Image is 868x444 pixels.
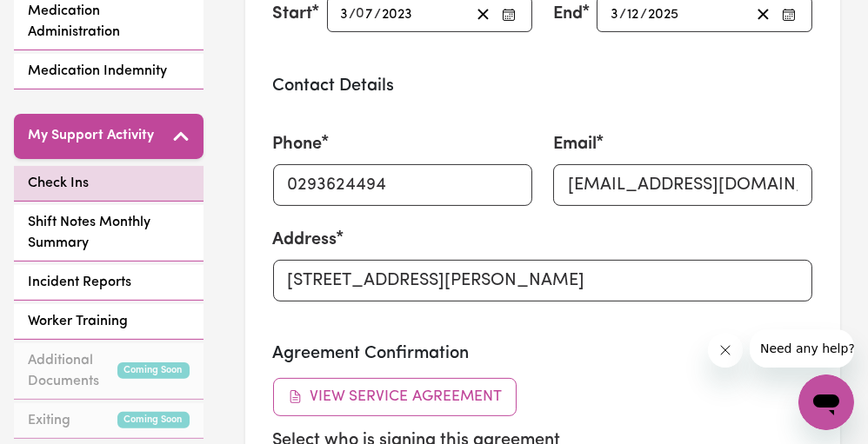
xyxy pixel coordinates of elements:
input: -- [626,3,640,26]
span: Medication Indemnity [28,61,167,82]
span: Need any help? [10,12,105,26]
h3: Contact Details [273,76,813,96]
h3: Agreement Confirmation [273,343,813,364]
a: ExitingComing Soon [14,403,204,439]
label: Phone [273,131,323,157]
button: My Support Activity [14,114,204,159]
a: Check Ins [14,166,204,202]
span: / [619,7,626,23]
span: / [350,7,357,23]
label: Address [273,227,337,253]
label: Start [273,1,313,27]
iframe: Close message [708,333,743,368]
input: ---- [647,3,680,26]
span: 0 [357,8,365,22]
label: End [553,1,583,27]
button: View Service Agreement [273,378,517,416]
iframe: Button to launch messaging window [798,374,854,430]
a: Shift Notes Monthly Summary [14,205,204,262]
input: -- [357,3,375,26]
span: Shift Notes Monthly Summary [28,212,190,254]
input: -- [610,3,619,26]
span: / [375,7,382,23]
h5: My Support Activity [28,128,154,144]
a: Worker Training [14,304,204,340]
span: Additional Documents [28,350,117,392]
input: -- [340,3,350,26]
a: Medication Indemnity [14,54,204,89]
small: Coming Soon [117,412,190,428]
span: Exiting [28,410,70,431]
span: Worker Training [28,311,128,332]
iframe: Message from company [750,329,854,368]
span: / [640,7,647,23]
a: Additional DocumentsComing Soon [14,343,204,400]
span: Check Ins [28,173,89,194]
span: Medication Administration [28,1,190,43]
input: ---- [382,3,415,26]
label: Email [553,131,597,157]
small: Coming Soon [117,362,190,379]
a: Incident Reports [14,265,204,301]
span: Incident Reports [28,272,131,293]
